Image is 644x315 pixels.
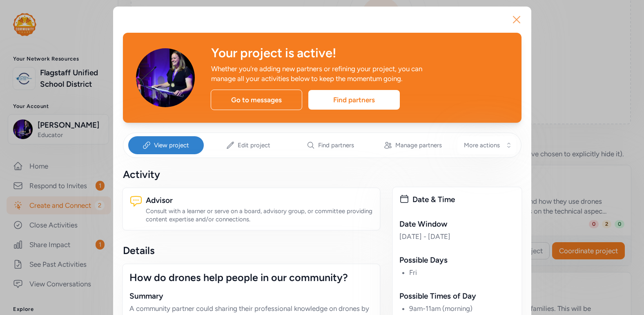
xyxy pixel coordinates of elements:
div: Possible Days [399,254,515,266]
div: Date & Time [412,194,515,205]
span: View project [154,141,189,149]
div: Consult with a learner or serve on a board, advisory group, or committee providing content expert... [146,207,373,223]
div: How do drones help people in our community? [129,271,373,284]
div: Date Window [399,218,515,230]
span: Find partners [318,141,354,149]
div: Go to messages [211,90,302,110]
span: Edit project [238,141,270,149]
div: Details [123,244,380,257]
div: Activity [123,168,380,181]
button: More actions [457,136,516,154]
div: Your project is active! [211,46,508,61]
div: Possible Times of Day [399,290,515,302]
span: More actions [464,141,500,149]
div: Find partners [308,90,400,110]
img: Avatar [136,48,195,107]
span: Manage partners [395,141,442,149]
div: Advisor [146,195,373,206]
li: 9am-11am (morning) [409,304,515,313]
div: Whether you're adding new partners or refining your project, you can manage all your activities b... [211,64,446,83]
div: Summary [129,290,373,302]
div: [DATE] - [DATE] [399,232,515,241]
li: Fri [409,268,515,277]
